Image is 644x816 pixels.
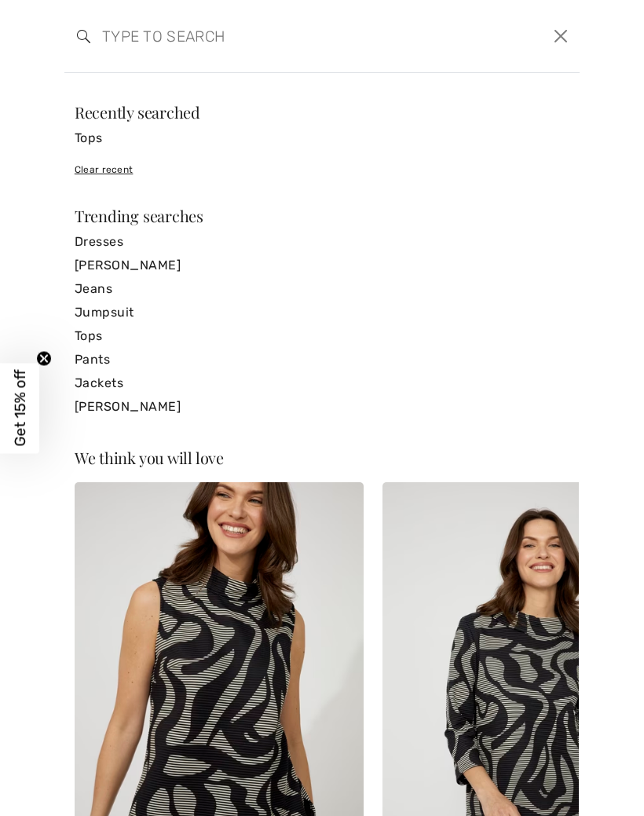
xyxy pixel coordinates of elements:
a: Tops [75,324,569,348]
button: Close teaser [36,350,52,366]
a: Tops [75,126,569,150]
div: Trending searches [75,208,569,224]
button: Close [549,24,573,49]
div: Clear recent [75,163,569,177]
a: Pants [75,348,569,371]
div: Recently searched [75,104,569,120]
a: Jeans [75,277,569,301]
a: Jackets [75,371,569,395]
a: Jumpsuit [75,301,569,324]
span: Chat [38,11,71,25]
a: [PERSON_NAME] [75,254,569,277]
span: We think you will love [75,447,224,468]
img: search the website [77,30,90,43]
input: TYPE TO SEARCH [90,13,444,60]
span: Get 15% off [11,370,29,447]
a: Dresses [75,230,569,254]
a: [PERSON_NAME] [75,395,569,419]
